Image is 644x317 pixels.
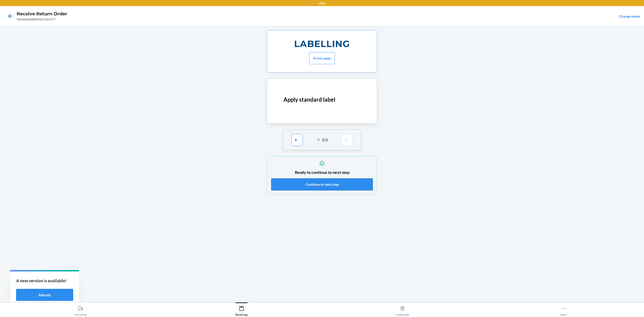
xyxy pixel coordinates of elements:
[295,169,349,175] p: Ready to continue to next step
[309,52,335,64] button: Print Label
[560,304,567,316] div: More
[17,17,67,22] div: 9434636208303327222177
[279,91,365,108] p: Apply standard label
[619,14,640,18] a: Change mode
[16,278,73,284] p: A new version is available!
[322,302,483,316] button: Outbounds
[16,289,73,301] button: Refresh
[161,302,322,316] button: Receiving
[318,1,326,6] p: LAX1
[396,304,409,316] div: Outbounds
[17,11,67,17] h4: Receive Return Order
[275,38,369,49] h1: LABELLING
[235,304,248,316] div: Receiving
[271,178,373,190] button: Continue to next step
[74,304,87,316] div: Unloading
[483,302,644,316] button: More
[322,137,328,143] p: 3 / 3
